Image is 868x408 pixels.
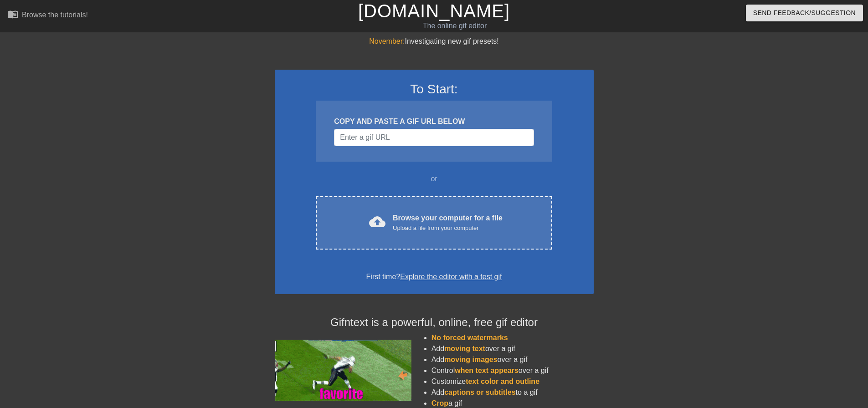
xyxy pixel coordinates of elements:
[22,11,88,19] div: Browse the tutorials!
[753,7,856,19] span: Send Feedback/Suggestion
[431,399,448,407] span: Crop
[444,356,497,363] span: moving images
[275,36,594,47] div: Investigating new gif presets!
[431,334,508,342] span: No forced watermarks
[444,388,515,396] span: captions or subtitles
[393,224,503,233] div: Upload a file from your computer
[334,129,534,146] input: Username
[7,9,18,20] span: menu_book
[746,5,863,21] button: Send Feedback/Suggestion
[294,20,616,31] div: The online gif editor
[275,316,594,329] h4: Gifntext is a powerful, online, free gif editor
[400,273,502,280] a: Explore the editor with a test gif
[287,82,582,97] h3: To Start:
[431,365,594,376] li: Control over a gif
[334,116,534,127] div: COPY AND PASTE A GIF URL BELOW
[431,376,594,387] li: Customize
[7,9,88,23] a: Browse the tutorials!
[287,271,582,282] div: First time?
[275,340,411,401] img: football_small.gif
[431,387,594,398] li: Add to a gif
[431,343,594,354] li: Add over a gif
[369,37,405,45] span: November:
[358,1,510,21] a: [DOMAIN_NAME]
[466,377,539,385] span: text color and outline
[393,213,503,233] div: Browse your computer for a file
[455,367,519,374] span: when text appears
[369,214,385,230] span: cloud_upload
[444,345,485,352] span: moving text
[298,173,570,184] div: or
[431,354,594,365] li: Add over a gif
